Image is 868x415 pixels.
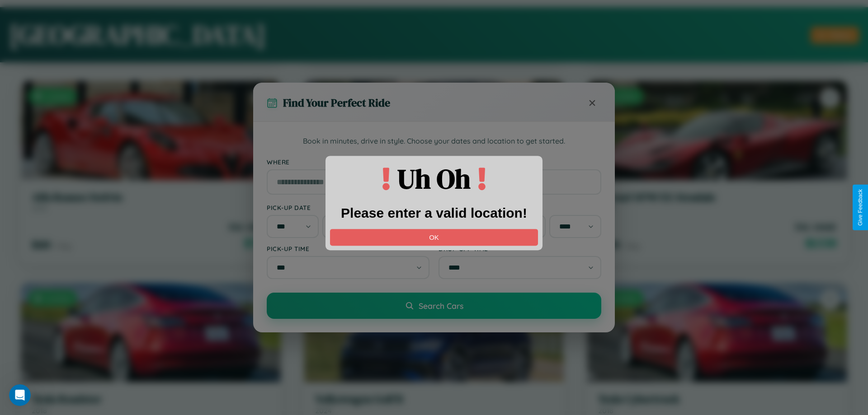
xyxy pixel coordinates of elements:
label: Pick-up Time [267,245,429,252]
label: Where [267,158,601,166]
h3: Find Your Perfect Ride [283,95,390,110]
label: Drop-off Time [439,245,601,252]
p: Book in minutes, drive in style. Choose your dates and location to get started. [267,135,601,147]
label: Pick-up Date [267,204,429,211]
label: Drop-off Date [439,204,601,211]
span: Search Cars [419,301,463,311]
